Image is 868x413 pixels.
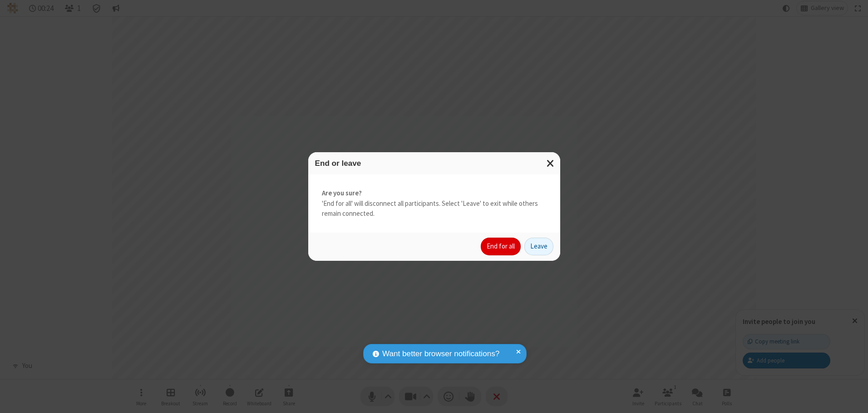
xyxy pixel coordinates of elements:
div: 'End for all' will disconnect all participants. Select 'Leave' to exit while others remain connec... [308,174,560,233]
button: Leave [524,238,553,256]
h3: End or leave [315,159,553,168]
button: Close modal [541,152,560,174]
span: Want better browser notifications? [382,348,499,360]
button: End for all [481,238,521,256]
strong: Are you sure? [322,188,547,199]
